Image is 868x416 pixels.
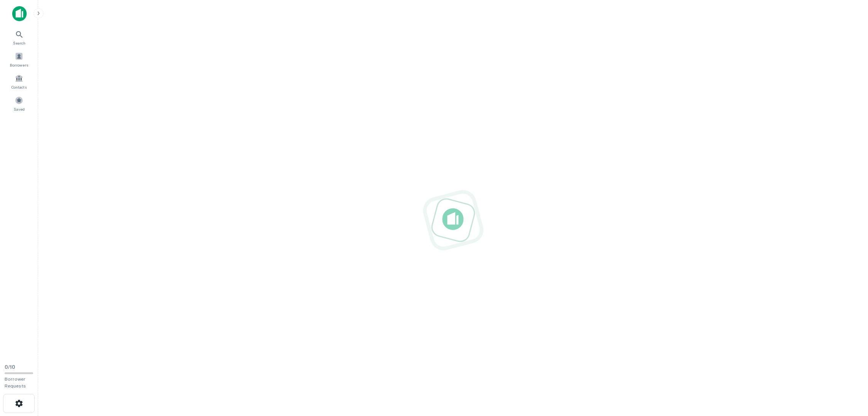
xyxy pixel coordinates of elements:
a: Borrowers [2,49,36,70]
span: 0 / 10 [5,364,15,370]
span: Borrower Requests [5,376,26,389]
a: Saved [2,93,36,114]
span: Contacts [11,84,27,90]
span: Saved [14,106,25,112]
span: Search [13,40,25,46]
span: Borrowers [10,62,28,68]
img: capitalize-icon.png [12,6,27,21]
a: Search [2,27,36,48]
a: Contacts [2,71,36,92]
